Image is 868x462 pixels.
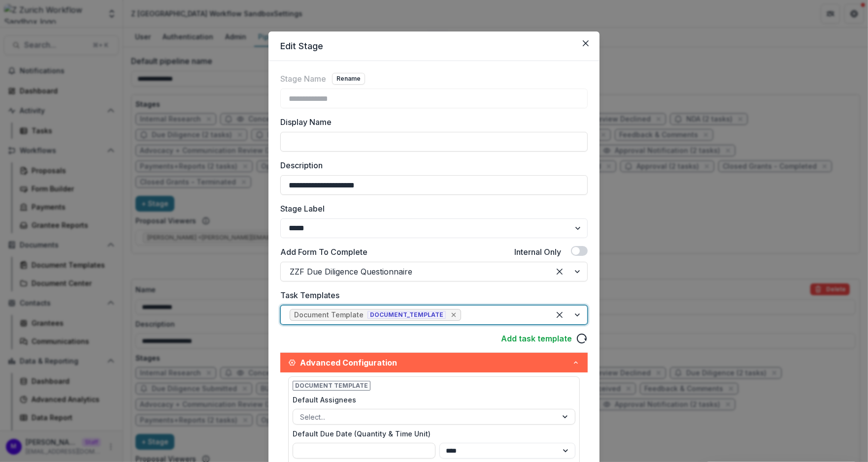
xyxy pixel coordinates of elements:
label: Add Form To Complete [280,246,367,258]
button: Close [578,35,594,51]
label: Stage Label [280,203,582,215]
div: Document Template [294,311,364,319]
label: Display Name [280,116,582,128]
label: Default Assignees [293,395,569,405]
svg: reload [576,333,588,344]
span: DOCUMENT_TEMPLATE [367,311,446,319]
label: Description [280,159,582,171]
label: Stage Name [280,73,326,85]
span: Advanced Configuration [300,357,572,369]
div: Remove [object Object] [449,310,459,320]
div: Clear selected options [552,264,568,279]
a: Add task template [501,333,572,344]
label: Internal Only [514,246,561,258]
label: Default Due Date (Quantity & Time Unit) [293,429,569,439]
label: Task Templates [280,289,582,301]
header: Edit Stage [268,31,600,61]
button: Advanced Configuration [280,353,588,372]
button: Rename [332,73,365,85]
span: Document Template [293,381,370,391]
div: Clear selected options [552,307,568,323]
